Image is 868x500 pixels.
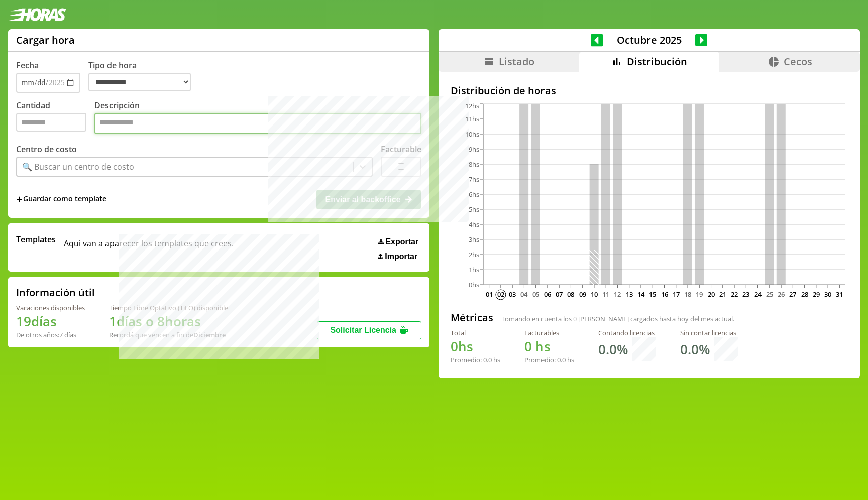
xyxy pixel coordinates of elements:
text: 15 [649,290,656,299]
div: Total [451,328,500,337]
div: Recordá que vencen a fin de [109,330,228,339]
tspan: 0hs [469,280,479,289]
text: 08 [567,290,574,299]
text: 21 [719,290,726,299]
div: Sin contar licencias [680,328,738,337]
div: Promedio: hs [451,355,500,364]
span: Octubre 2025 [603,33,695,47]
tspan: 2hs [469,250,479,259]
h2: Información útil [16,286,95,299]
button: Solicitar Licencia [317,321,421,339]
button: Exportar [375,237,421,247]
text: 10 [591,290,598,299]
text: 20 [707,290,714,299]
text: 28 [801,290,808,299]
h1: 0.0 % [680,340,710,358]
h2: Métricas [451,311,493,324]
text: 12 [614,290,621,299]
textarea: Descripción [94,113,421,134]
text: 03 [509,290,516,299]
text: 01 [485,290,492,299]
text: 09 [579,290,586,299]
span: Cecos [784,55,812,68]
text: 27 [789,290,796,299]
span: 0 [451,337,458,355]
tspan: 12hs [465,101,479,110]
label: Tipo de hora [88,60,199,93]
label: Facturable [381,144,421,155]
text: 04 [520,290,528,299]
span: Tomando en cuenta los [PERSON_NAME] cargados hasta hoy del mes actual. [501,314,734,323]
tspan: 3hs [469,235,479,244]
div: Facturables [524,328,574,337]
div: Tiempo Libre Optativo (TiLO) disponible [109,303,228,312]
div: Contando licencias [598,328,656,337]
text: 25 [766,290,773,299]
h1: hs [451,337,500,355]
label: Descripción [94,100,421,137]
span: Exportar [385,237,418,246]
text: 16 [661,290,668,299]
tspan: 10hs [465,130,479,139]
span: 0 [573,314,577,323]
h1: 19 días [16,312,85,330]
tspan: 8hs [469,160,479,169]
span: Distribución [627,55,687,68]
h2: Distribución de horas [451,84,848,97]
tspan: 5hs [469,205,479,214]
text: 07 [556,290,563,299]
span: Solicitar Licencia [330,326,396,334]
span: + [16,194,22,205]
tspan: 7hs [469,175,479,184]
select: Tipo de hora [88,73,191,91]
h1: hs [524,337,574,355]
text: 02 [497,290,504,299]
text: 22 [731,290,738,299]
div: Promedio: hs [524,355,574,364]
span: Listado [499,55,534,68]
tspan: 11hs [465,114,479,123]
img: logotipo [8,8,66,21]
span: 0.0 [557,355,566,364]
span: Aqui van a aparecer los templates que crees. [64,234,234,261]
label: Fecha [16,60,39,71]
div: 🔍 Buscar un centro de costo [22,161,134,172]
div: Vacaciones disponibles [16,303,85,312]
input: Cantidad [16,113,86,132]
text: 14 [637,290,645,299]
text: 26 [778,290,785,299]
text: 19 [696,290,703,299]
text: 18 [684,290,691,299]
text: 05 [532,290,539,299]
tspan: 9hs [469,145,479,154]
text: 30 [824,290,831,299]
b: Diciembre [193,330,226,339]
text: 17 [673,290,680,299]
label: Cantidad [16,100,94,137]
h1: Cargar hora [16,33,75,47]
text: 11 [602,290,609,299]
span: 0.0 [483,355,492,364]
label: Centro de costo [16,144,77,155]
text: 23 [742,290,749,299]
h1: 1 días o 8 horas [109,312,228,330]
span: Importar [385,252,417,261]
text: 24 [754,290,762,299]
text: 13 [626,290,633,299]
span: +Guardar como template [16,194,106,205]
div: De otros años: 7 días [16,330,85,339]
text: 31 [836,290,843,299]
text: 06 [544,290,551,299]
tspan: 6hs [469,190,479,199]
tspan: 4hs [469,220,479,229]
h1: 0.0 % [598,340,628,358]
tspan: 1hs [469,265,479,274]
span: Templates [16,234,56,245]
span: 0 [524,337,532,355]
text: 29 [813,290,820,299]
